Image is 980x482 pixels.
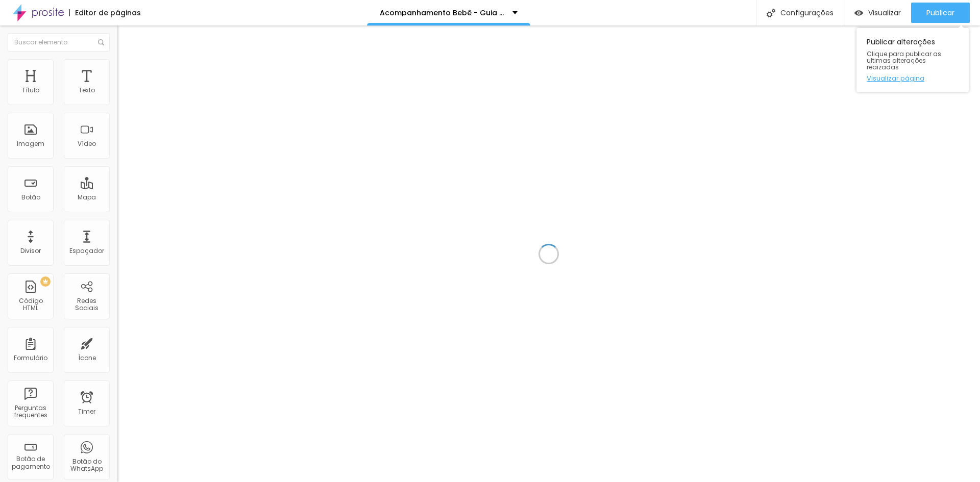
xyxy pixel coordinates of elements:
button: Publicar [911,3,970,23]
img: Icone [767,9,775,17]
div: Imagem [17,140,44,147]
button: Visualizar [844,3,911,23]
div: Título [22,87,39,94]
div: Código HTML [10,297,51,312]
div: Formulário [14,354,47,362]
img: view-1.svg [854,9,863,17]
span: Visualizar [868,9,901,17]
input: Buscar elemento [8,33,110,52]
div: Editor de páginas [69,9,141,16]
div: Redes Sociais [66,297,107,312]
img: Icone [98,39,104,45]
div: Mapa [78,194,96,201]
a: Visualizar página [867,75,959,82]
p: Acompanhamento Bebê - Guia de Investimento Fotográfico [380,9,505,16]
div: Botão do WhatsApp [66,458,107,473]
div: Texto [79,87,95,94]
div: Vídeo [78,140,96,147]
div: Espaçador [69,247,104,255]
span: Publicar [926,9,954,17]
div: Perguntas frequentes [10,404,51,419]
span: Clique para publicar as ultimas alterações reaizadas [867,50,959,71]
div: Botão [21,194,40,201]
div: Botão de pagamento [10,455,51,470]
div: Timer [78,408,95,415]
div: Publicar alterações [856,28,969,92]
div: Divisor [20,247,41,255]
div: Ícone [78,354,96,362]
